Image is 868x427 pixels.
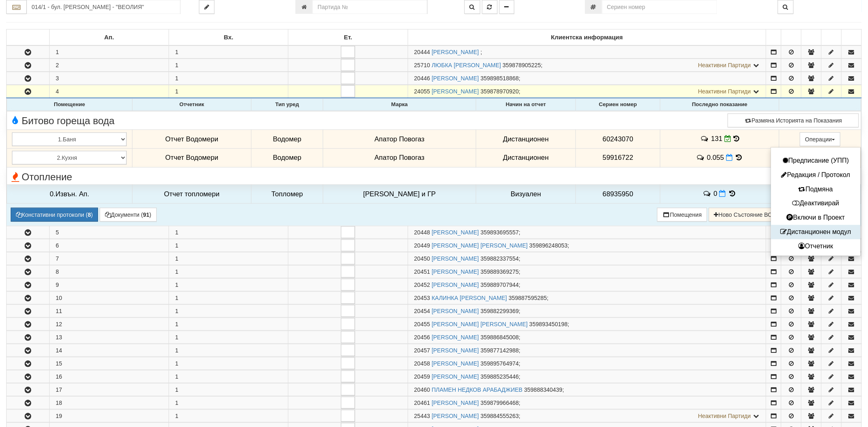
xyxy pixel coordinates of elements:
span: Отопление [9,172,72,182]
button: Предписание (УПП) [773,156,859,166]
td: 18 [49,396,169,409]
td: 1 [169,291,288,304]
span: 359898518868 [481,75,519,82]
td: 1 [169,409,288,422]
td: ; [408,45,766,59]
a: [PERSON_NAME] [PERSON_NAME] [432,321,528,327]
td: ; [408,72,766,85]
td: 8 [49,265,169,278]
td: ; [408,331,766,343]
span: Партида № [414,386,430,393]
td: 1 [169,239,288,252]
td: 12 [49,318,169,330]
a: [PERSON_NAME] [432,347,479,354]
th: Марка [323,99,476,111]
td: ; [408,383,766,396]
td: Топломер [251,185,323,204]
td: Дистанционен [476,130,576,149]
span: Отчет Водомери [165,135,218,143]
button: Включи в Проект [773,213,859,223]
td: : No sort applied, sorting is disabled [7,30,50,46]
td: 1 [169,72,288,85]
td: 2 [49,59,169,72]
td: Ап.: No sort applied, sorting is disabled [49,30,169,46]
button: Ново Състояние ВОИ [709,208,782,222]
span: 359887595285 [509,295,547,301]
span: 359893450198 [530,321,568,327]
a: КАЛИНКА [PERSON_NAME] [432,295,507,301]
td: Ет.: No sort applied, sorting is disabled [288,30,408,46]
td: 1 [169,396,288,409]
button: Констативни протоколи (8) [11,208,98,222]
td: 1 [169,357,288,370]
span: Партида № [414,229,430,236]
td: ; [408,357,766,370]
span: Неактивни Партиди [698,413,751,419]
td: : No sort applied, sorting is disabled [766,30,781,46]
span: Битово гореща вода [9,116,114,126]
td: : No sort applied, sorting is disabled [802,30,822,46]
a: [PERSON_NAME] [432,255,479,262]
button: Помещения [657,208,707,222]
td: Водомер [251,130,323,149]
i: Нов Отчет към 29/08/2025 [726,154,733,161]
td: 1 [169,304,288,317]
span: История на забележките [696,154,707,161]
td: 1 [169,85,288,98]
a: [PERSON_NAME] [432,360,479,367]
th: Последно показание [660,99,779,111]
td: 1 [169,344,288,357]
span: 359882299369 [481,308,519,314]
td: 13 [49,331,169,343]
td: 16 [49,370,169,383]
b: Ап. [104,34,114,41]
button: Размяна Историята на Показания [728,114,859,127]
span: Отчет топломери [164,190,219,198]
td: Водомер [251,148,323,167]
a: [PERSON_NAME] [432,75,479,82]
td: 1 [169,226,288,238]
span: 0 [714,190,717,198]
td: 17 [49,383,169,396]
span: 359884555263 [481,413,519,419]
td: 19 [49,409,169,422]
td: 15 [49,357,169,370]
span: Партида № [414,413,430,419]
a: [PERSON_NAME] [432,400,479,406]
span: 359882337554 [481,255,519,262]
td: ; [408,409,766,422]
span: Партида № [414,295,430,301]
span: 59916722 [603,154,633,161]
b: Вх. [224,34,233,41]
td: Апатор Повогаз [323,130,476,149]
button: Подмяна [773,184,859,195]
td: ; [408,239,766,252]
span: 131 [711,135,723,143]
a: [PERSON_NAME] [PERSON_NAME] [432,242,528,249]
span: 68935950 [603,190,633,198]
td: 1 [169,370,288,383]
span: История на показанията [735,154,744,161]
a: [PERSON_NAME] [432,88,479,95]
td: Вх.: No sort applied, sorting is disabled [169,30,288,46]
span: Партида № [414,347,430,354]
span: 359877142988 [481,347,519,354]
th: Отчетник [132,99,251,111]
span: 359885235446 [481,373,519,380]
span: Партида № [414,400,430,406]
span: Партида № [414,88,430,95]
span: 359896248053 [530,242,568,249]
td: 1 [169,331,288,343]
td: 7 [49,252,169,265]
i: Нов Отчет към 29/08/2025 [720,190,726,197]
td: ; [408,318,766,330]
a: [PERSON_NAME] [432,268,479,275]
a: [PERSON_NAME] [432,373,479,380]
span: 359879966468 [481,400,519,406]
span: Партида № [414,321,430,327]
td: ; [408,396,766,409]
th: Помещение [7,99,132,111]
span: 359895764974 [481,360,519,367]
span: Партида № [414,268,430,275]
a: [PERSON_NAME] [432,282,479,288]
